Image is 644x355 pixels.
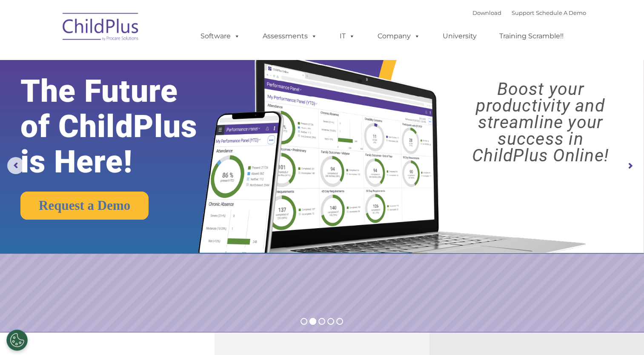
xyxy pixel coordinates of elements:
a: IT [331,28,364,45]
a: Company [369,28,429,45]
span: Last name [118,56,144,63]
rs-layer: The Future of ChildPlus is Here! [20,74,226,180]
a: Assessments [254,28,326,45]
a: Training Scramble!! [491,28,572,45]
a: University [434,28,485,45]
a: Software [192,28,249,45]
span: Phone number [118,91,155,97]
a: Request a Demo [20,192,149,220]
rs-layer: Boost your productivity and streamline your success in ChildPlus Online! [445,81,636,164]
font: | [472,9,586,16]
button: Cookies Settings [6,329,28,351]
a: Download [472,9,501,16]
a: Support [512,9,534,16]
img: ChildPlus by Procare Solutions [58,7,143,49]
a: Schedule A Demo [536,9,586,16]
